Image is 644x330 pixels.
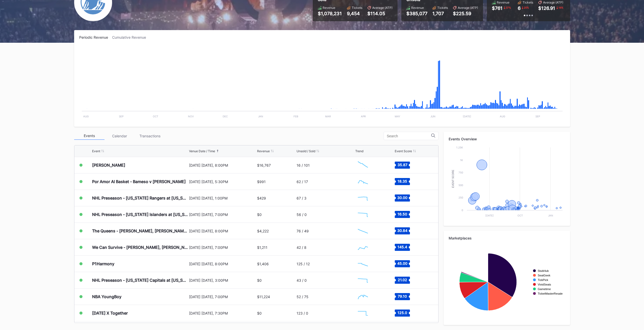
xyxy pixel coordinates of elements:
text: 1.25k [456,146,463,149]
div: $0 [257,311,262,315]
div: NHL Preseason - [US_STATE] Islanders at [US_STATE] Devils [92,212,188,217]
div: [DATE] X Together [92,311,128,316]
text: Jan [258,115,263,118]
text: TicketMasterResale [538,292,563,295]
text: StubHub [538,269,549,272]
div: Average (ATP) [372,6,392,10]
div: Revenue [257,149,270,153]
div: 16 / 101 [297,163,310,167]
input: Search [387,134,431,138]
div: [DATE] [DATE], 7:00PM [189,295,256,299]
text: 30.84 [397,228,407,233]
text: 21.02 [398,278,407,282]
div: Unsold / Sold [297,149,315,153]
div: NHL Preseason - [US_STATE] Rangers at [US_STATE] Devils [92,195,188,201]
div: Calendar [105,132,135,140]
text: 500 [459,184,463,187]
div: Tickets [437,6,448,10]
div: 25 % [523,6,529,10]
div: $1,211 [257,245,267,250]
div: 9,454 [347,11,362,16]
div: [DATE] [DATE], 8:00PM [189,262,256,266]
text: 79.10 [398,294,407,298]
text: Sep [119,115,123,118]
text: 35.87 [398,163,407,167]
text: Jan [548,214,553,217]
svg: Chart title [79,46,565,122]
text: 750 [459,171,463,174]
div: The Queens - [PERSON_NAME], [PERSON_NAME], [PERSON_NAME], and [PERSON_NAME] [92,228,188,233]
div: Revenue [323,6,335,10]
svg: Chart title [355,159,370,171]
svg: Chart title [355,257,370,270]
div: Revenue [411,6,424,10]
div: $11,224 [257,295,270,299]
div: [DATE] [DATE], 8:00PM [189,163,256,167]
div: P1Harmony [92,261,114,266]
div: Por Amor Al Basket - Bameso v [PERSON_NAME] [92,179,186,184]
div: Cumulative Revenue [112,35,150,39]
div: $126.91 [538,6,555,11]
svg: Chart title [355,274,370,287]
text: 125.0 [398,311,407,315]
svg: Chart title [355,307,370,319]
div: $991 [257,180,266,184]
div: $4,222 [257,229,269,233]
div: Events Overview [449,137,565,141]
div: $1,078,231 [318,11,342,16]
div: We Can Survive - [PERSON_NAME], [PERSON_NAME], [PERSON_NAME], Goo Goo Dolls [92,245,188,250]
div: $429 [257,196,266,200]
div: [DATE] [DATE], 7:30PM [189,311,256,315]
div: $0 [257,278,262,282]
div: Average (ATP) [458,6,478,10]
text: Sep [535,115,540,118]
text: Gametime [538,288,551,291]
div: Event Score [395,149,412,153]
div: 52 / 75 [297,295,308,299]
div: 43 / 0 [297,278,307,282]
text: Mar [325,115,331,118]
div: NHL Preseason - [US_STATE] Capitals at [US_STATE] Devils (Split Squad) [92,278,188,283]
text: VividSeats [538,283,551,286]
div: [DATE] [DATE], 7:00PM [189,212,256,217]
div: 6 [518,6,521,11]
svg: Chart title [355,225,370,237]
div: Transactions [135,132,165,140]
text: Aug [83,115,88,118]
text: Nov [188,115,194,118]
div: Marketplaces [449,236,565,240]
svg: Chart title [355,241,370,254]
div: Average (ATP) [543,1,563,4]
text: 45.00 [397,261,407,266]
text: Event Score [451,170,454,188]
text: 250 [459,196,463,199]
svg: Chart title [355,192,370,204]
text: 18.35 [398,179,407,183]
div: [DATE] [DATE], 3:00PM [189,278,256,282]
div: Venue Date / Time [189,149,215,153]
div: NBA YoungBoy [92,294,121,299]
text: 30.00 [397,195,407,200]
text: Aug [500,115,505,118]
div: 42 / 8 [297,245,306,250]
text: TickPick [538,278,548,281]
div: $1,406 [257,262,269,266]
text: 0 [462,209,463,212]
div: 67 / 3 [297,196,306,200]
text: 16.50 [398,212,407,216]
text: Oct [153,115,158,118]
div: Trend [355,149,363,153]
div: 56 / 0 [297,212,307,217]
svg: Chart title [355,175,370,188]
div: $225.59 [453,11,478,16]
div: 37 % [505,6,511,10]
div: [DATE] [DATE], 1:00PM [189,196,256,200]
div: Tickets [523,1,533,4]
div: Event [92,149,100,153]
div: $385,077 [406,11,427,16]
div: Periodic Revenue [79,35,112,39]
text: Dec [222,115,227,118]
div: $761 [492,6,503,11]
div: Events [74,132,105,140]
div: [DATE] [DATE], 5:30PM [189,180,256,184]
